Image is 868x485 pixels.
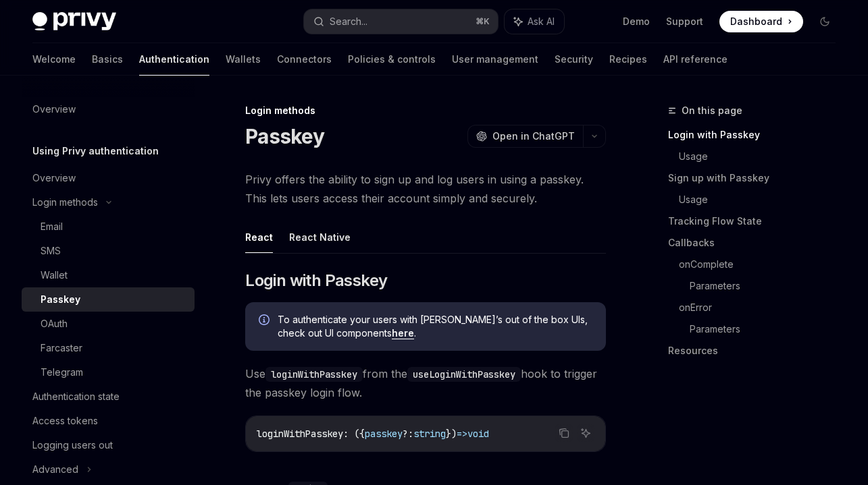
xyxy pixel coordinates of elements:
a: Wallets [226,43,261,76]
div: Overview [32,101,76,117]
img: dark logo [32,12,116,31]
div: Wallet [41,267,68,283]
a: Wallet [22,263,195,287]
span: ?: [403,428,413,440]
h5: Using Privy authentication [32,143,159,159]
div: Overview [32,170,76,186]
div: Search... [330,13,367,30]
button: React [245,221,273,253]
a: Overview [22,166,195,190]
span: ⌘ K [476,16,490,27]
a: Authentication [139,43,209,76]
button: Ask AI [505,9,564,34]
div: Login methods [32,194,98,210]
a: here [392,327,414,339]
span: On this page [682,103,742,119]
div: Login methods [245,104,606,117]
span: Use from the hook to trigger the passkey login flow. [245,364,606,402]
span: Open in ChatGPT [492,130,575,143]
svg: Info [259,314,272,328]
div: SMS [41,243,61,259]
div: Email [41,219,63,235]
span: => [457,428,467,440]
a: Dashboard [719,11,803,32]
a: Recipes [609,43,647,76]
a: Overview [22,97,195,121]
span: loginWithPasskey [257,428,343,440]
a: Parameters [690,275,846,297]
button: Toggle dark mode [814,11,836,32]
a: Welcome [32,43,76,76]
span: Privy offers the ability to sign up and log users in using a passkey. This lets users access thei... [245,170,606,208]
code: loginWithPasskey [265,367,363,382]
a: Usage [679,146,846,167]
a: Telegram [22,360,195,384]
code: useLoginWithPasskey [407,367,521,382]
a: Resources [668,340,846,362]
a: Login with Passkey [668,124,846,146]
a: Tracking Flow State [668,210,846,232]
span: void [467,428,489,440]
div: Authentication state [32,389,120,405]
button: Copy the contents from the code block [555,424,573,442]
a: Passkey [22,287,195,312]
span: Ask AI [528,15,555,28]
a: User management [452,43,538,76]
button: React Native [289,221,351,253]
a: onError [679,297,846,318]
span: To authenticate your users with [PERSON_NAME]’s out of the box UIs, check out UI components . [278,313,592,340]
a: Basics [92,43,123,76]
a: onComplete [679,254,846,275]
a: Farcaster [22,336,195,360]
a: Callbacks [668,232,846,254]
a: Email [22,215,195,239]
a: Policies & controls [348,43,436,76]
div: Passkey [41,291,80,308]
a: Authentication state [22,384,195,409]
a: Demo [623,15,650,28]
a: Logging users out [22,433,195,457]
h1: Passkey [245,124,324,148]
div: Advanced [32,461,78,478]
button: Ask AI [577,424,594,442]
span: : ({ [343,428,365,440]
span: }) [446,428,457,440]
a: SMS [22,239,195,263]
button: Search...⌘K [304,9,499,34]
a: Connectors [277,43,332,76]
a: Security [555,43,593,76]
a: Usage [679,189,846,210]
a: Support [666,15,703,28]
a: OAuth [22,312,195,336]
div: Access tokens [32,413,98,429]
div: OAuth [41,316,68,332]
a: Access tokens [22,409,195,433]
a: Sign up with Passkey [668,167,846,189]
span: Login with Passkey [245,270,387,291]
span: string [413,428,446,440]
span: Dashboard [730,15,782,28]
span: passkey [365,428,403,440]
a: API reference [663,43,727,76]
a: Parameters [690,318,846,340]
button: Open in ChatGPT [467,125,583,148]
div: Farcaster [41,340,82,356]
div: Logging users out [32,437,113,453]
div: Telegram [41,364,83,380]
